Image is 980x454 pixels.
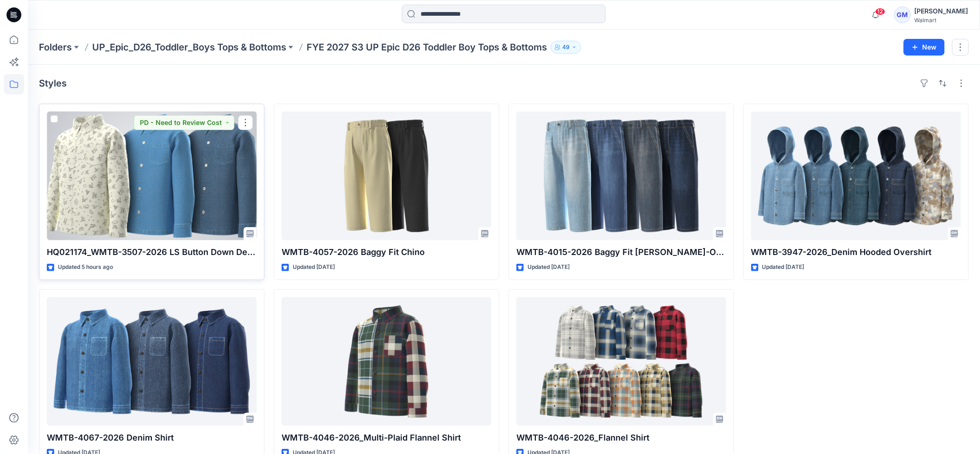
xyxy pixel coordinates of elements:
[915,17,968,24] div: Walmart
[894,6,911,23] div: GM
[47,297,257,426] a: WMTB-4067-2026 Denim Shirt
[915,6,968,17] div: [PERSON_NAME]
[516,297,726,426] a: WMTB-4046-2026_Flannel Shirt
[39,41,72,54] a: Folders
[282,246,491,259] p: WMTB-4057-2026 Baggy Fit Chino
[516,112,726,240] a: WMTB-4015-2026 Baggy Fit Jean-Opt 1A
[762,262,804,272] p: Updated [DATE]
[751,112,961,240] a: WMTB-3947-2026_Denim Hooded Overshirt
[282,431,491,444] p: WMTB-4046-2026_Multi-Plaid Flannel Shirt
[751,246,961,259] p: WMTB-3947-2026_Denim Hooded Overshirt
[47,431,257,444] p: WMTB-4067-2026 Denim Shirt
[562,42,570,52] p: 49
[551,41,581,54] button: 49
[39,78,67,89] h4: Styles
[92,41,286,54] a: UP_Epic_D26_Toddler_Boys Tops & Bottoms
[516,246,726,259] p: WMTB-4015-2026 Baggy Fit [PERSON_NAME]-Opt 1A
[904,39,945,56] button: New
[293,262,335,272] p: Updated [DATE]
[282,112,491,240] a: WMTB-4057-2026 Baggy Fit Chino
[47,246,257,259] p: HQ021174_WMTB-3507-2026 LS Button Down Denim Shirt
[516,431,726,444] p: WMTB-4046-2026_Flannel Shirt
[528,262,570,272] p: Updated [DATE]
[307,41,547,54] p: FYE 2027 S3 UP Epic D26 Toddler Boy Tops & Bottoms
[58,262,113,272] p: Updated 5 hours ago
[282,297,491,426] a: WMTB-4046-2026_Multi-Plaid Flannel Shirt
[47,112,257,240] a: HQ021174_WMTB-3507-2026 LS Button Down Denim Shirt
[875,8,886,15] span: 12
